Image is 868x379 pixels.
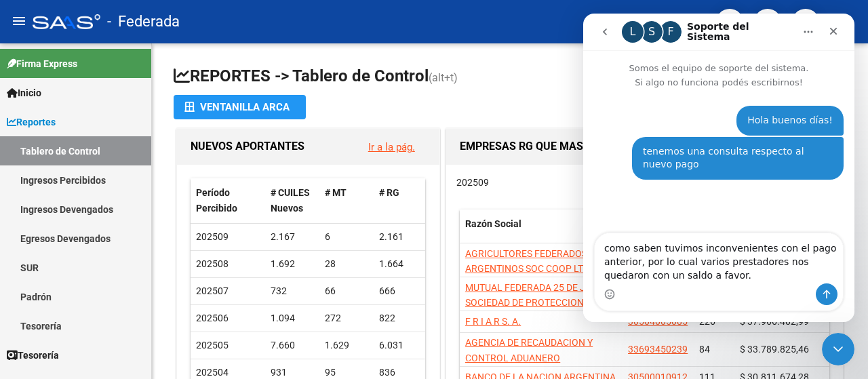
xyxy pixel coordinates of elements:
span: Tesorería [7,348,59,363]
a: Ir a la pág. [368,141,415,153]
span: Período Percibido [196,187,237,214]
span: Reportes [7,115,56,129]
span: 202506 [196,313,229,323]
div: 7.660 [271,338,314,353]
span: MUTUAL FEDERADA 25 DE JUNIO SOCIEDAD DE PROTECCION RECIPROCA [465,282,608,324]
div: 1.664 [379,256,422,272]
span: F R I A R S. A. [465,316,521,327]
span: 202509 [196,231,229,242]
span: AGRICULTORES FEDERADOS ARGENTINOS SOC COOP LTDA [465,248,595,275]
div: 1.629 [325,338,368,353]
button: Ir a la pág. [357,134,426,159]
span: Firma Express [7,56,77,71]
span: AGENCIA DE RECAUDACION Y CONTROL ADUANERO [465,337,593,363]
span: 33693450239 [628,344,688,355]
mat-icon: menu [11,13,27,29]
span: Razón Social [465,218,521,229]
span: 84 [699,344,710,355]
span: 202508 [196,258,229,269]
span: - Federada [107,7,180,37]
span: 202504 [196,367,229,378]
span: 202507 [196,285,229,296]
span: Inicio [7,85,41,100]
div: 666 [379,283,422,299]
datatable-header-cell: Período Percibido [191,178,265,223]
div: Ventanilla ARCA [184,95,295,119]
div: 822 [379,311,422,326]
datatable-header-cell: Razón Social [460,210,623,254]
div: 2.161 [379,229,422,245]
div: 28 [325,256,368,272]
datatable-header-cell: # MT [319,178,374,223]
span: 202509 [456,177,489,188]
span: EMPRESAS RG QUE MAS APORTAN [460,140,635,153]
datatable-header-cell: # RG [374,178,428,223]
div: 1.094 [271,311,314,326]
h1: REPORTES -> Tablero de Control [174,65,846,89]
div: 6 [325,229,368,245]
datatable-header-cell: # CUILES Nuevos [265,178,319,223]
iframe: Intercom live chat [583,14,854,322]
div: 66 [325,283,368,299]
button: Ventanilla ARCA [174,95,306,119]
span: # MT [325,187,347,198]
span: 202505 [196,340,229,351]
iframe: Intercom live chat [822,333,854,365]
div: 6.031 [379,338,422,353]
div: 2.167 [271,229,314,245]
span: (alt+t) [429,71,458,84]
span: # CUILES Nuevos [271,187,310,214]
div: 1.692 [271,256,314,272]
span: $ 33.789.825,46 [740,344,809,355]
div: 732 [271,283,314,299]
span: NUEVOS APORTANTES [191,140,304,153]
div: 272 [325,311,368,326]
span: # RG [379,187,399,198]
